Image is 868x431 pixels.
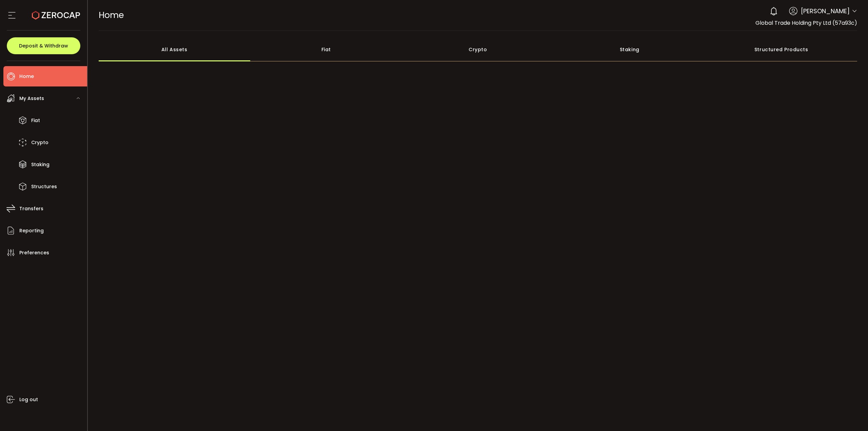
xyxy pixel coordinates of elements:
span: Log out [19,395,38,405]
span: Fiat [31,116,40,125]
span: Staking [31,160,50,170]
div: All Assets [99,38,251,61]
span: [PERSON_NAME] [801,6,850,16]
div: Fiat [250,38,402,61]
div: Structured Products [706,38,857,61]
span: Home [99,9,124,21]
span: Global Trade Holding Pty Ltd (57a93c) [755,19,857,27]
span: Deposit & Withdraw [19,43,68,48]
span: Home [19,72,34,81]
button: Deposit & Withdraw [7,37,80,54]
span: Reporting [19,226,44,236]
span: Preferences [19,248,49,258]
span: Crypto [31,138,48,148]
span: Structures [31,182,57,192]
span: My Assets [19,94,44,103]
div: Crypto [402,38,554,61]
span: Transfers [19,204,43,214]
div: Staking [554,38,706,61]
